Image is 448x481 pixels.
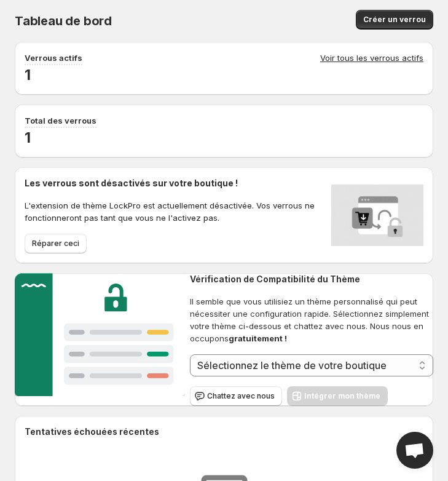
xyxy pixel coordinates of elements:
[25,114,96,127] p: Total des verrous
[25,234,87,253] button: Réparer ceci
[15,273,185,396] img: Customer support
[356,10,433,30] button: Créer un verrou
[190,273,433,285] h2: Vérification de Compatibilité du Thème
[15,14,112,28] span: Tableau de bord
[229,333,287,343] strong: gratuitement !
[32,239,79,248] span: Réparer ceci
[396,432,433,469] div: Open chat
[190,386,282,406] button: Chattez avec nous
[25,128,423,148] h2: 1
[25,426,159,438] h2: Tentatives échouées récentes
[331,177,423,253] img: Locks disabled
[320,52,423,65] a: Voir tous les verrous actifs
[25,52,82,64] p: Verrous actifs
[207,391,275,401] span: Chattez avec nous
[363,15,426,25] span: Créer un verrou
[25,65,423,85] h2: 1
[25,177,326,189] h2: Les verrous sont désactivés sur votre boutique !
[190,295,433,344] span: Il semble que vous utilisiez un thème personnalisé qui peut nécessiter une configuration rapide. ...
[25,199,326,224] p: L'extension de thème LockPro est actuellement désactivée. Vos verrous ne fonctionneront pas tant ...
